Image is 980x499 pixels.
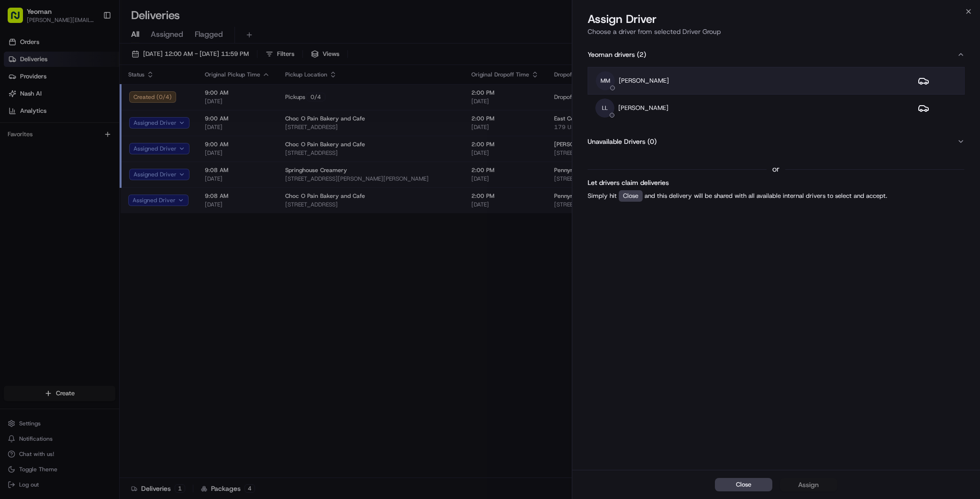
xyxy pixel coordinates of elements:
[588,177,965,188] h2: Let drivers claim deliveries
[588,67,965,129] div: Yeoman drivers(2)
[6,135,77,152] a: 📗Knowledge Base
[588,50,635,59] span: Yeoman drivers
[619,190,643,202] div: Close
[619,76,669,85] p: [PERSON_NAME]
[588,129,965,154] button: Unavailable Drivers(0)
[10,38,174,54] p: Welcome 👋
[81,140,89,147] div: 💻
[10,140,17,147] div: 📗
[588,27,965,36] p: Choose a driver from selected Driver Group
[588,137,646,146] span: Unavailable Drivers
[19,139,73,148] span: Knowledge Base
[90,139,154,148] span: API Documentation
[10,91,27,108] img: 1736555255976-a54dd68f-1ca7-489b-9aae-adbdc363a1c4
[637,50,646,59] span: ( 2 )
[715,478,772,491] button: Close
[163,94,174,106] button: Start new chat
[33,101,121,108] div: We're available if you need us!
[33,91,157,101] div: Start new chat
[647,137,657,146] span: ( 0 )
[618,104,668,112] p: [PERSON_NAME]
[10,10,29,29] img: Nash
[772,163,780,175] span: or
[588,42,965,67] button: Yeoman drivers(2)
[595,98,614,118] span: LL
[25,62,158,72] input: Clear
[67,162,116,169] a: Powered byPylon
[596,71,615,90] span: MM
[77,135,157,152] a: 💻API Documentation
[588,11,965,27] h2: Assign Driver
[95,162,116,169] span: Pylon
[736,480,751,489] span: Close
[588,190,965,202] p: Simply hit and this delivery will be shared with all available internal drivers to select and acc...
